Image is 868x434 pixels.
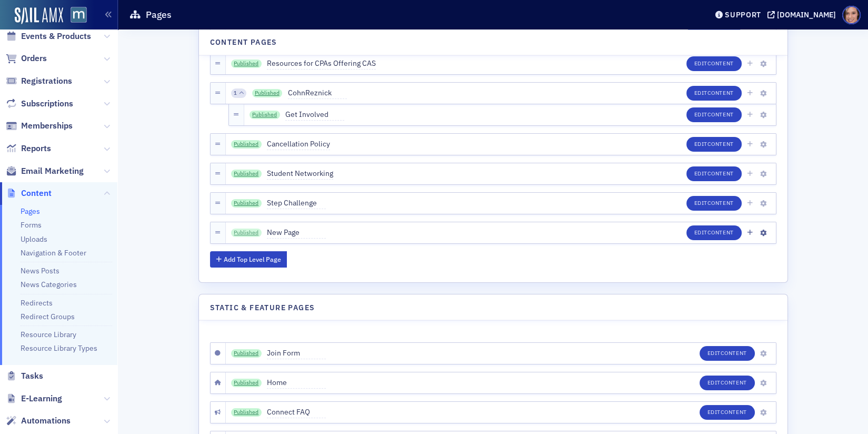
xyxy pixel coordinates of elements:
h4: Content Pages [210,37,277,48]
span: Content [707,229,734,236]
span: Content [721,349,747,357]
span: Content [707,170,734,177]
img: SailAMX [71,7,87,23]
span: Subscriptions [21,98,73,110]
a: Uploads [21,234,47,244]
span: Cancellation Policy [267,139,330,150]
a: Published [231,60,262,68]
button: EditContent [686,196,742,211]
span: Content [21,188,52,199]
span: Automations [21,415,71,427]
span: Content [707,60,734,67]
a: Orders [6,53,47,64]
a: Redirect Groups [21,312,75,321]
h4: Static & Feature Pages [210,302,315,313]
button: EditContent [686,86,742,101]
span: CohnReznick [288,87,347,99]
span: E-Learning [21,393,62,405]
span: Email Marketing [21,165,84,177]
a: Resource Library [21,330,76,339]
span: Content [721,408,747,416]
span: Orders [21,53,47,64]
a: Email Marketing [6,165,84,177]
span: Resources for CPAs Offering CAS [267,58,376,70]
span: Registrations [21,75,72,87]
span: Get Involved [285,109,344,121]
button: EditContent [686,166,742,181]
span: Tasks [21,370,43,382]
a: Pages [21,206,40,216]
span: Events & Products [21,31,91,42]
span: Content [707,140,734,147]
span: 1 [234,90,237,97]
a: Resource Library Types [21,343,97,353]
button: EditContent [686,225,742,240]
div: Support [725,10,761,19]
a: Events & Products [6,31,91,42]
a: Automations [6,415,71,427]
span: Connect FAQ [267,407,326,418]
a: News Categories [21,280,77,289]
button: EditContent [700,376,755,390]
a: Content [6,188,52,199]
span: Content [707,89,734,96]
a: Published [231,379,262,387]
span: Student Networking [267,168,333,180]
a: Reports [6,143,51,154]
span: Content [721,379,747,386]
span: New Page [267,227,326,239]
button: EditContent [686,107,742,122]
a: Registrations [6,75,72,87]
a: Published [231,199,262,208]
a: Published [231,408,262,417]
a: News Posts [21,266,59,275]
a: E-Learning [6,393,62,405]
button: EditContent [700,405,755,420]
a: Navigation & Footer [21,248,86,258]
a: Published [252,89,283,97]
span: Content [707,199,734,206]
button: [DOMAIN_NAME] [767,11,840,18]
span: Memberships [21,120,73,132]
button: EditContent [686,56,742,71]
button: Add Top Level Page [210,251,287,268]
div: [DOMAIN_NAME] [777,10,836,19]
span: Home [267,377,326,389]
a: Forms [21,220,42,230]
a: View Homepage [63,7,87,25]
a: Published [231,170,262,178]
span: Step Challenge [267,198,326,209]
a: Published [231,140,262,149]
a: Redirects [21,298,53,308]
span: Content [707,111,734,118]
a: Published [250,111,280,119]
a: Subscriptions [6,98,73,110]
span: Reports [21,143,51,154]
span: Profile [842,6,861,24]
a: Memberships [6,120,73,132]
img: SailAMX [15,7,63,24]
button: EditContent [686,137,742,152]
a: Tasks [6,370,43,382]
span: Join Form [267,348,326,359]
a: Published [231,349,262,358]
a: Published [231,229,262,237]
h1: Pages [146,8,172,21]
button: EditContent [700,346,755,361]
